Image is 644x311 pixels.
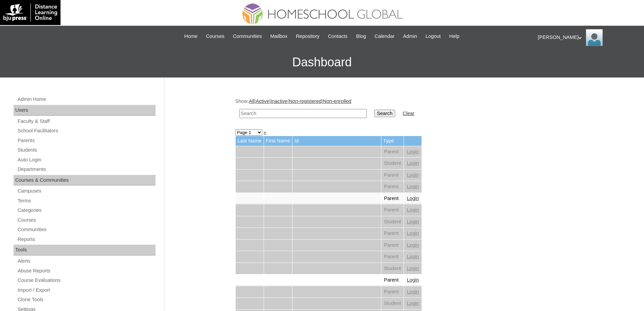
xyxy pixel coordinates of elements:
[407,184,419,189] a: Login
[356,32,366,40] span: Blog
[426,32,441,40] span: Logout
[407,149,419,154] a: Login
[17,146,156,154] a: Students
[407,242,419,248] a: Login
[538,29,637,46] div: [PERSON_NAME]
[381,274,404,286] td: Parent
[407,160,419,166] a: Login
[407,254,419,259] a: Login
[422,32,444,40] a: Logout
[403,111,414,116] a: Clear
[17,267,156,275] a: Abuse Reports
[381,251,404,263] td: Parent
[371,32,398,40] a: Calendar
[381,298,404,309] td: Student
[449,32,459,40] span: Help
[17,225,156,234] a: Communities
[14,245,156,256] div: Tools
[292,136,381,146] td: Id
[17,235,156,244] a: Reports
[381,240,404,251] td: Parent
[235,98,570,122] div: Show: | | | |
[17,117,156,126] a: Faculty & Staff
[17,156,156,164] a: Auto Login
[407,230,419,236] a: Login
[375,32,395,40] span: Calendar
[17,286,156,294] a: Import / Export
[381,193,404,204] td: Parent
[403,32,417,40] span: Admin
[289,98,322,104] a: Non-registered
[407,266,419,271] a: Login
[586,29,603,46] img: Ariane Ebuen
[17,276,156,285] a: Course Evaluations
[407,196,419,201] a: Login
[181,32,201,40] a: Home
[14,175,156,186] div: Courses & Communities
[323,98,351,104] a: Non-enrolled
[3,47,641,77] h3: Dashboard
[206,32,224,40] span: Courses
[202,32,228,40] a: Courses
[381,136,404,146] td: Type
[328,32,348,40] span: Contacts
[249,98,254,104] a: All
[381,181,404,193] td: Parent
[233,32,262,40] span: Communities
[381,170,404,181] td: Parent
[292,32,323,40] a: Repository
[407,301,419,306] a: Login
[381,216,404,228] td: Student
[17,295,156,304] a: Clone Tools
[381,146,404,158] td: Parent
[267,32,291,40] a: Mailbox
[264,130,266,135] a: »
[407,219,419,224] a: Login
[17,197,156,205] a: Terms
[400,32,421,40] a: Admin
[17,216,156,224] a: Courses
[381,263,404,274] td: Student
[3,3,57,22] img: logo-white.png
[407,207,419,213] a: Login
[381,158,404,169] td: Student
[381,286,404,298] td: Parent
[270,32,288,40] span: Mailbox
[446,32,463,40] a: Help
[381,228,404,239] td: Parent
[407,289,419,294] a: Login
[17,136,156,145] a: Parents
[381,204,404,216] td: Parent
[407,172,419,178] a: Login
[239,109,367,118] input: Search
[296,32,319,40] span: Repository
[17,127,156,135] a: School Facilitators
[407,277,419,283] a: Login
[184,32,197,40] span: Home
[17,257,156,265] a: Alerts
[353,32,369,40] a: Blog
[264,136,292,146] td: First Name
[236,136,264,146] td: Last Name
[17,206,156,215] a: Categories
[230,32,265,40] a: Communities
[17,165,156,174] a: Departments
[374,110,395,117] input: Search
[270,98,288,104] a: Inactive
[14,105,156,116] div: Users
[17,187,156,195] a: Campuses
[17,95,156,104] a: Admin Home
[325,32,351,40] a: Contacts
[256,98,269,104] a: Active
